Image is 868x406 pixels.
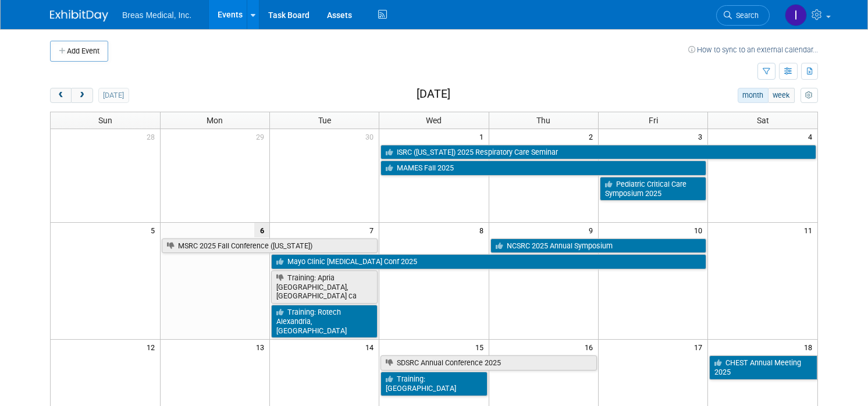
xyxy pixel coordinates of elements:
button: [DATE] [98,88,129,103]
img: Inga Dolezar [785,4,807,26]
a: How to sync to an external calendar... [688,45,818,54]
button: next [71,88,93,103]
a: Training: Apria [GEOGRAPHIC_DATA], [GEOGRAPHIC_DATA] ca [271,270,378,304]
a: Pediatric Critical Care Symposium 2025 [600,177,706,201]
button: myCustomButton [801,88,818,103]
span: 29 [255,129,269,144]
span: 17 [693,340,707,354]
span: 18 [803,340,817,354]
span: Fri [649,116,658,125]
span: 8 [478,223,489,237]
button: month [738,88,769,103]
span: 13 [255,340,269,354]
span: 16 [584,340,598,354]
h2: [DATE] [417,88,450,101]
span: 2 [588,129,598,144]
button: Add Event [50,41,108,62]
span: Thu [536,116,550,125]
span: 15 [474,340,489,354]
i: Personalize Calendar [805,92,813,99]
span: 6 [254,223,269,237]
span: 28 [145,129,160,144]
span: 12 [145,340,160,354]
span: 11 [803,223,817,237]
span: 3 [697,129,707,144]
span: Breas Medical, Inc. [122,10,191,20]
span: 5 [150,223,160,237]
span: 14 [364,340,379,354]
a: MAMES Fall 2025 [380,161,706,176]
a: Mayo Clinic [MEDICAL_DATA] Conf 2025 [271,254,706,269]
button: week [768,88,795,103]
a: Training: Rotech Alexandria, [GEOGRAPHIC_DATA] [271,305,378,338]
span: Sat [757,116,769,125]
a: Training: [GEOGRAPHIC_DATA] [380,372,487,396]
span: 7 [368,223,379,237]
span: Sun [98,116,112,125]
a: MSRC 2025 Fall Conference ([US_STATE]) [162,238,378,254]
a: Search [716,5,770,26]
img: ExhibitDay [50,10,108,22]
span: Wed [426,116,442,125]
span: Search [732,11,759,20]
span: 10 [693,223,707,237]
span: 4 [807,129,817,144]
button: prev [50,88,72,103]
span: 30 [364,129,379,144]
a: NCSRC 2025 Annual Symposium [490,238,707,254]
a: ISRC ([US_STATE]) 2025 Respiratory Care Seminar [380,145,816,160]
span: Tue [318,116,331,125]
a: CHEST Annual Meeting 2025 [709,355,817,379]
a: SDSRC Annual Conference 2025 [380,355,597,371]
span: Mon [207,116,223,125]
span: 9 [588,223,598,237]
span: 1 [478,129,489,144]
